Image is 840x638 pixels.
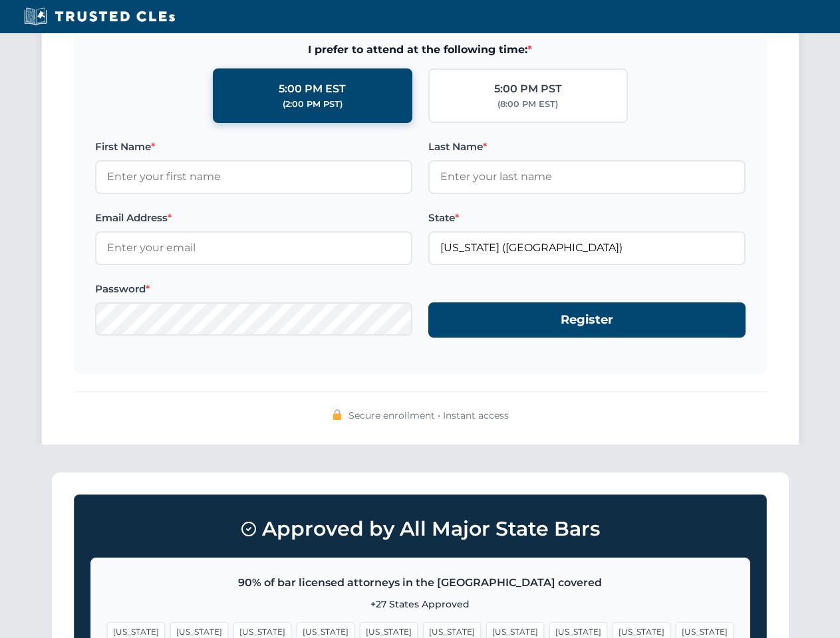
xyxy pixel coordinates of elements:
[494,80,562,98] div: 5:00 PM PST
[95,231,412,265] input: Enter your email
[428,210,746,226] label: State
[428,160,746,193] input: Enter your last name
[497,98,558,111] div: (8:00 PM EST)
[90,511,750,547] h3: Approved by All Major State Bars
[107,574,734,591] p: 90% of bar licensed attorneys in the [GEOGRAPHIC_DATA] covered
[349,408,509,423] span: Secure enrollment • Instant access
[95,281,412,297] label: Password
[332,409,343,420] img: 🔒
[283,98,343,111] div: (2:00 PM PST)
[428,302,746,338] button: Register
[279,80,346,98] div: 5:00 PM EST
[95,160,412,193] input: Enter your first name
[95,210,412,226] label: Email Address
[95,41,746,58] span: I prefer to attend at the following time:
[428,139,746,155] label: Last Name
[428,231,746,265] input: Florida (FL)
[20,7,179,27] img: Trusted CLEs
[95,139,412,155] label: First Name
[107,597,734,611] p: +27 States Approved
